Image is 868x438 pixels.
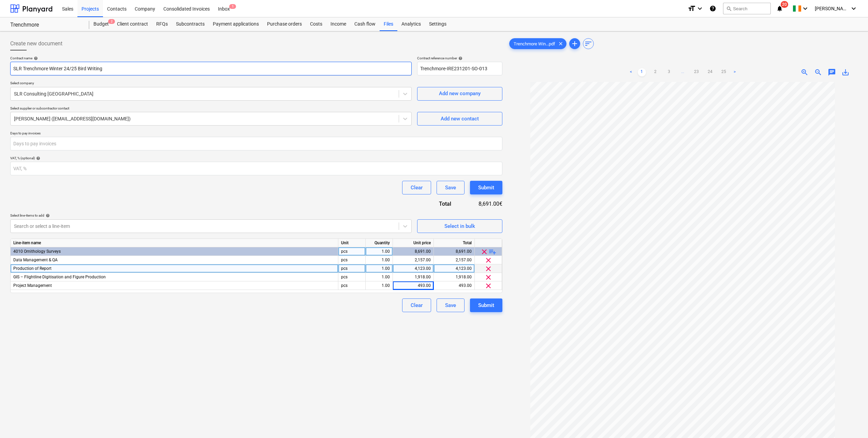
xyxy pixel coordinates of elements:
[380,17,397,31] a: Files
[651,68,660,76] a: Page 2
[696,4,704,13] i: keyboard_arrow_down
[638,68,646,76] a: Page 1 is your current page
[10,21,81,29] div: Trenchmore
[44,214,50,218] span: help
[13,249,61,254] span: 4010 Ornithology Surveys
[32,56,38,60] span: help
[484,256,492,264] span: clear
[484,273,492,281] span: clear
[571,40,579,48] span: add
[338,273,366,281] div: pcs
[10,40,62,48] span: Create new document
[470,181,502,194] button: Submit
[439,89,481,98] div: Add new company
[13,258,58,262] span: Data Management & QA
[509,38,567,49] div: Trenchmore Win...pdf
[350,17,380,31] a: Cash flow
[10,162,502,175] input: VAT, %
[457,56,462,60] span: help
[229,4,236,9] span: 1
[209,17,263,31] a: Payment applications
[368,281,390,290] div: 1.00
[306,17,326,31] a: Costs
[10,62,412,75] input: Document name
[263,17,306,31] a: Purchase orders
[338,247,366,256] div: pcs
[484,282,492,290] span: clear
[437,264,472,273] div: 4,123.00
[417,56,502,60] div: Contract reference number
[726,6,732,11] span: search
[441,114,479,123] div: Add new contact
[437,281,472,290] div: 493.00
[706,68,714,76] a: Page 24
[397,17,425,31] a: Analytics
[13,283,52,288] span: Project Management
[10,137,502,150] input: Days to pay invoices
[411,183,423,192] div: Clear
[414,200,462,208] div: Total
[665,68,673,76] a: Page 3
[478,301,494,310] div: Submit
[480,248,488,256] span: clear
[688,4,696,13] i: format_size
[11,239,338,247] div: Line-item name
[172,17,209,31] a: Subcontracts
[368,256,390,264] div: 1.00
[402,298,431,312] button: Clear
[470,298,502,312] button: Submit
[679,68,687,76] span: ...
[425,17,451,31] a: Settings
[396,273,431,281] div: 1,918.00
[720,68,728,76] a: Page 25
[326,17,350,31] a: Income
[627,68,635,76] a: Previous page
[338,281,366,290] div: pcs
[557,40,565,48] span: clear
[10,56,412,60] div: Contract name
[814,68,822,76] span: zoom_out
[800,68,809,76] span: zoom_in
[396,264,431,273] div: 4,123.00
[108,19,115,24] span: 2
[10,156,502,160] div: VAT, % (optional)
[368,247,390,256] div: 1.00
[437,298,465,312] button: Save
[152,17,172,31] a: RFQs
[396,256,431,264] div: 2,157.00
[417,62,502,75] input: Reference number
[484,265,492,273] span: clear
[584,40,592,48] span: sort
[338,239,366,247] div: Unit
[478,183,494,192] div: Submit
[338,256,366,264] div: pcs
[801,4,809,13] i: keyboard_arrow_down
[366,239,393,247] div: Quantity
[445,301,456,310] div: Save
[10,131,502,137] p: Days to pay invoices
[393,239,434,247] div: Unit price
[89,17,113,31] a: Budget2
[89,17,113,31] div: Budget
[510,41,559,46] span: Trenchmore Win...pdf
[10,106,412,112] p: Select supplier or subcontractor contact
[35,156,40,160] span: help
[828,68,836,76] span: chat
[444,222,475,231] div: Select in bulk
[437,247,472,256] div: 8,691.00
[692,68,701,76] a: Page 23
[434,239,475,247] div: Total
[368,273,390,281] div: 1.00
[113,17,152,31] a: Client contract
[338,264,366,273] div: pcs
[815,6,849,11] span: [PERSON_NAME]
[781,1,788,8] span: 20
